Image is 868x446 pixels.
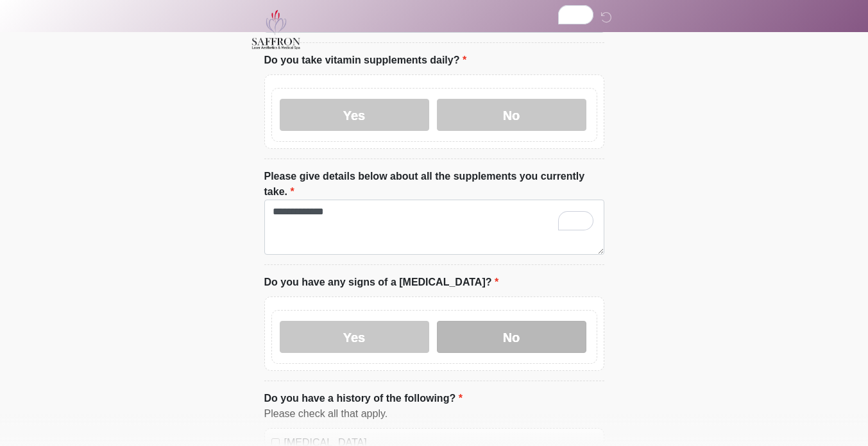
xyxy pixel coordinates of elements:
label: Do you have any signs of a [MEDICAL_DATA]? [264,275,499,290]
div: Please check all that apply. [264,406,604,422]
textarea: To enrich screen reader interactions, please activate Accessibility in Grammarly extension settings [264,200,604,255]
label: Do you have a history of the following? [264,391,463,406]
label: Yes [280,99,429,131]
label: Please give details below about all the supplements you currently take. [264,169,604,200]
label: Yes [280,321,429,353]
img: Saffron Laser Aesthetics and Medical Spa Logo [251,10,302,49]
label: No [437,321,586,353]
label: Do you take vitamin supplements daily? [264,53,467,68]
label: No [437,99,586,131]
